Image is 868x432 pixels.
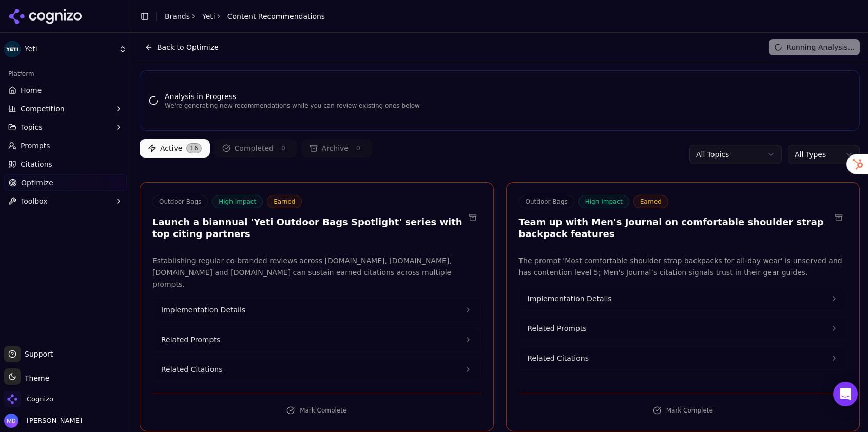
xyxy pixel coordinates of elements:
[21,159,52,169] span: Citations
[23,416,82,425] span: [PERSON_NAME]
[519,195,574,208] span: Outdoor Bags
[21,178,53,188] span: Optimize
[21,374,49,382] span: Theme
[21,349,53,359] span: Support
[21,196,48,206] span: Toolbox
[833,382,858,406] div: Open Intercom Messenger
[21,85,42,95] span: Home
[152,255,481,290] p: Establishing regular co-branded reviews across [DOMAIN_NAME], [DOMAIN_NAME], [DOMAIN_NAME] and [D...
[4,41,21,57] img: Yeti
[227,11,325,22] span: Content Recommendations
[25,45,114,54] span: Yeti
[519,317,847,340] button: Related Prompts
[161,364,222,375] span: Related Citations
[278,143,289,153] span: 0
[301,139,372,158] button: Archive0
[528,293,612,304] span: Implementation Details
[165,12,190,21] a: Brands
[161,305,245,315] span: Implementation Details
[152,402,481,419] button: Mark Complete
[4,156,127,172] a: Citations
[465,209,481,226] button: Archive recommendation
[186,143,201,153] span: 16
[4,119,127,135] button: Topics
[212,195,263,208] span: High Impact
[27,395,53,404] span: Cognizo
[4,414,82,428] button: Open user button
[4,138,127,154] a: Prompts
[4,66,127,82] div: Platform
[202,11,215,22] a: Yeti
[519,255,847,279] p: The prompt 'Most comfortable shoulder strap backpacks for all-day wear' is unserved and has conte...
[519,347,847,369] button: Related Citations
[152,217,465,240] h3: Launch a biannual 'Yeti Outdoor Bags Spotlight' series with top citing partners
[165,102,420,110] p: We're generating new recommendations while you can review existing ones below
[140,139,210,158] button: Active16
[528,323,587,333] span: Related Prompts
[519,402,847,419] button: Mark Complete
[161,335,220,345] span: Related Prompts
[353,143,364,153] span: 0
[4,101,127,117] button: Competition
[21,104,65,114] span: Competition
[4,174,127,191] a: Optimize
[528,353,589,363] span: Related Citations
[4,82,127,99] a: Home
[4,193,127,209] button: Toolbox
[152,195,208,208] span: Outdoor Bags
[578,195,629,208] span: High Impact
[214,139,297,158] button: Completed0
[4,391,21,407] img: Cognizo
[21,122,43,132] span: Topics
[153,358,480,381] button: Related Citations
[831,209,847,226] button: Archive recommendation
[267,195,302,208] span: Earned
[165,11,325,22] nav: breadcrumb
[165,91,420,102] h4: Analysis in Progress
[153,328,480,351] button: Related Prompts
[21,141,50,151] span: Prompts
[4,391,53,407] button: Open organization switcher
[519,287,847,310] button: Implementation Details
[4,414,18,428] img: Melissa Dowd
[140,39,224,55] button: Back to Optimize
[519,217,831,240] h3: Team up with Men's Journal on comfortable shoulder strap backpack features
[633,195,668,208] span: Earned
[153,299,480,321] button: Implementation Details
